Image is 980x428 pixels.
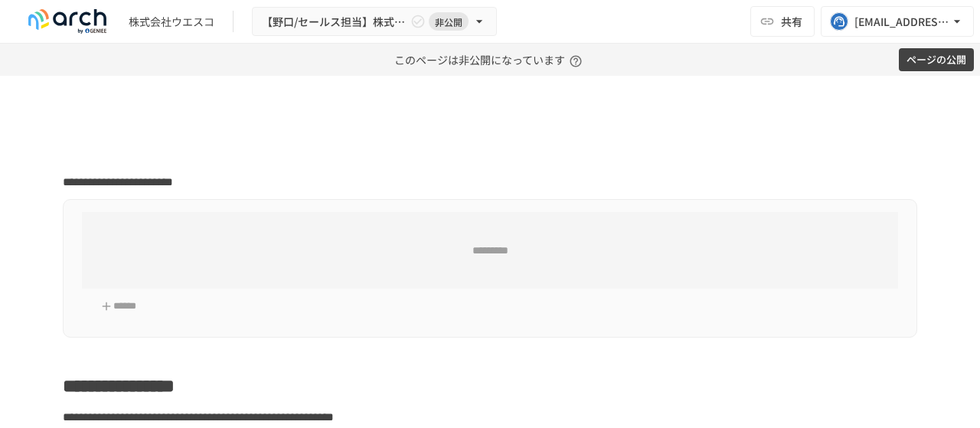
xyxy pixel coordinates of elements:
button: [EMAIL_ADDRESS][DOMAIN_NAME] [821,6,974,37]
div: 株式会社ウエスコ [129,14,214,30]
span: 【野口/セールス担当】株式会社ウエスコ様_初期設定サポート [262,12,407,31]
img: logo-default@2x-9cf2c760.svg [18,9,116,34]
button: 共有 [750,6,815,37]
span: 共有 [781,13,802,30]
button: 【野口/セールス担当】株式会社ウエスコ様_初期設定サポート非公開 [252,7,497,37]
div: [EMAIL_ADDRESS][DOMAIN_NAME] [854,12,949,31]
span: 非公開 [429,14,469,30]
button: ページの公開 [899,48,974,72]
p: このページは非公開になっています [394,44,586,76]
